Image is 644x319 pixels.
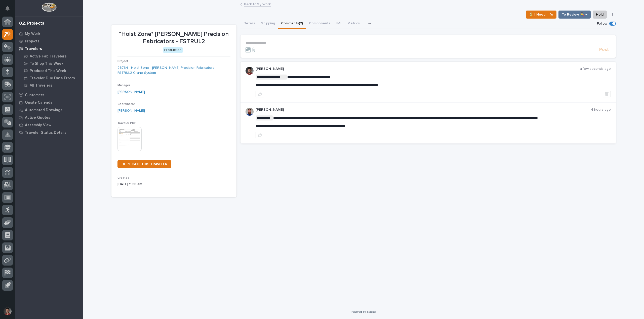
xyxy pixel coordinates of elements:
a: Produced This Week [19,67,83,74]
button: Hold [593,11,607,19]
button: like this post [256,132,264,138]
button: Details [240,19,258,29]
p: [DATE] 11:38 am [117,182,230,187]
button: To Review 👨‍🏭 → [558,11,591,19]
a: To Shop This Week [19,60,83,67]
p: All Travelers [30,83,52,88]
div: 02. Projects [19,21,44,26]
a: Travelers [15,45,83,52]
a: Active Quotes [15,114,83,121]
img: Workspace Logo [42,3,56,12]
div: Production [163,47,183,53]
span: Coordinator [117,103,135,106]
a: Traveler Status Details [15,129,83,136]
p: Active Quotes [25,115,50,120]
span: Post [599,47,609,53]
button: ⏳ I Need Info [526,11,556,19]
p: Projects [25,39,39,44]
button: Components [306,19,333,29]
p: Produced This Week [30,69,66,73]
button: Comments (2) [278,19,306,29]
a: Assembly View [15,121,83,129]
a: Active Fab Travelers [19,53,83,60]
button: like this post [256,91,264,97]
p: Automated Drawings [25,108,62,112]
p: Travelers [25,47,42,51]
span: To Review 👨‍🏭 → [562,12,587,18]
p: To Shop This Week [30,61,63,66]
a: [PERSON_NAME] [117,89,145,95]
button: users-avatar [2,306,13,316]
span: ⏳ I Need Info [529,12,553,18]
p: Onsite Calendar [25,100,54,105]
a: Onsite Calendar [15,99,83,106]
button: Metrics [344,19,363,29]
p: Traveler Due Date Errors [30,76,75,81]
div: Notifications [6,6,13,14]
span: Created [117,176,129,179]
span: DUPLICATE THIS TRAVELER [122,162,167,166]
button: Shipping [258,19,278,29]
p: 4 hours ago [591,108,611,112]
a: [PERSON_NAME] [117,108,145,113]
p: My Work [25,32,40,36]
a: Automated Drawings [15,106,83,114]
img: 6hTokn1ETDGPf9BPokIQ [246,108,254,116]
p: Customers [25,93,44,97]
p: Traveler Status Details [25,131,66,135]
button: Post [597,47,611,53]
a: Customers [15,91,83,99]
p: Active Fab Travelers [30,54,67,59]
p: a few seconds ago [580,67,611,71]
button: Delete post [603,91,611,97]
p: [PERSON_NAME] [256,108,591,112]
a: My Work [15,30,83,37]
span: Traveler PDF [117,122,136,125]
p: *Hoist Zone* [PERSON_NAME] Precision Fabricators - FSTRUL2 [117,31,230,45]
p: [PERSON_NAME] [256,67,580,71]
a: DUPLICATE THIS TRAVELER [117,160,171,168]
span: Hold [596,12,603,18]
button: Notifications [2,3,13,14]
span: Project [117,60,128,63]
img: ROij9lOReuV7WqYxWfnW [246,67,254,75]
button: FAI [333,19,344,29]
p: Assembly View [25,123,51,127]
a: All Travelers [19,82,83,89]
p: Follow [597,22,607,26]
a: Back toMy Work [244,1,271,7]
a: Projects [15,37,83,45]
a: Powered By Stacker [351,310,376,313]
a: Traveler Due Date Errors [19,75,83,82]
span: Manager [117,84,130,87]
a: 26784 - Hoist Zone - [PERSON_NAME] Precision Fabricators - FSTRUL2 Crane System [117,65,230,76]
